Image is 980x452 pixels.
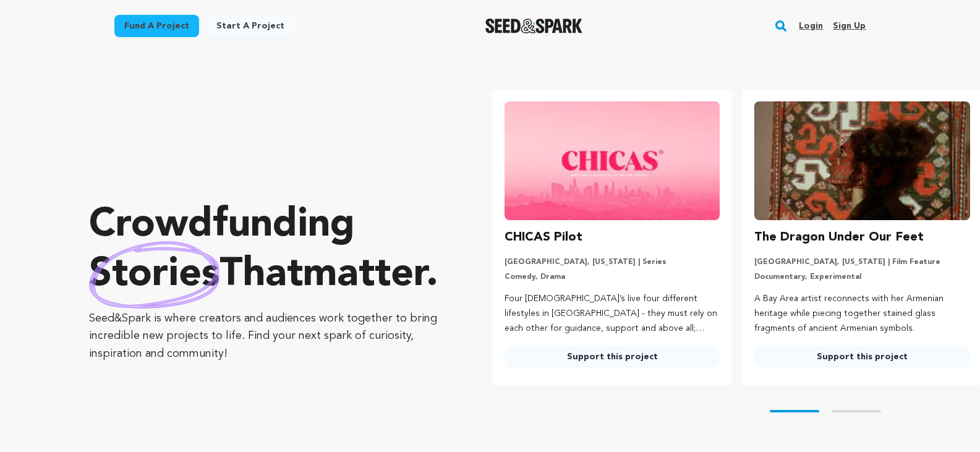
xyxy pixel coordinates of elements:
[114,15,199,37] a: Fund a project
[89,310,443,363] p: Seed&Spark is where creators and audiences work together to bring incredible new projects to life...
[505,257,720,267] p: [GEOGRAPHIC_DATA], [US_STATE] | Series
[485,19,582,33] a: Seed&Spark Homepage
[505,292,720,336] p: Four [DEMOGRAPHIC_DATA]’s live four different lifestyles in [GEOGRAPHIC_DATA] - they must rely on...
[754,228,924,247] h3: The Dragon Under Our Feet
[89,241,219,309] img: hand sketched image
[207,15,294,37] a: Start a project
[485,19,582,33] img: Seed&Spark Logo Dark Mode
[754,257,970,267] p: [GEOGRAPHIC_DATA], [US_STATE] | Film Feature
[833,16,866,36] a: Sign up
[754,272,970,282] p: Documentary, Experimental
[303,255,426,295] span: matter
[799,16,823,36] a: Login
[505,228,582,247] h3: CHICAS Pilot
[505,272,720,282] p: Comedy, Drama
[754,346,970,368] a: Support this project
[89,201,443,300] p: Crowdfunding that .
[505,101,720,220] img: CHICAS Pilot image
[754,101,970,220] img: The Dragon Under Our Feet image
[505,346,720,368] a: Support this project
[754,292,970,336] p: A Bay Area artist reconnects with her Armenian heritage while piecing together stained glass frag...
